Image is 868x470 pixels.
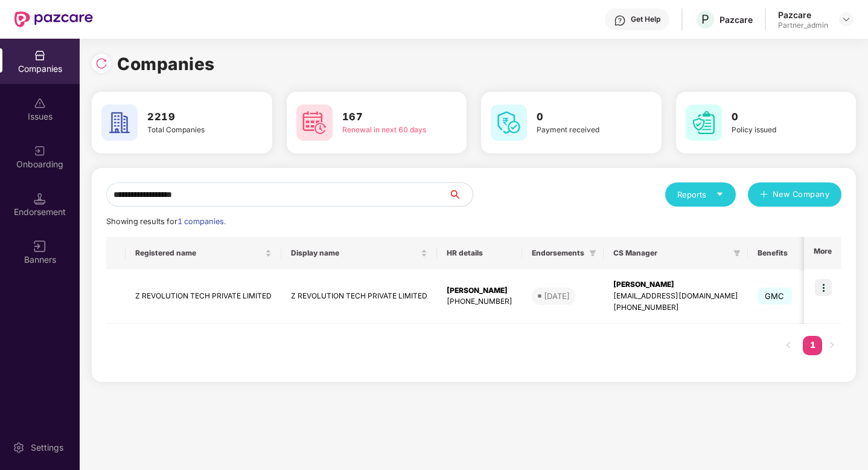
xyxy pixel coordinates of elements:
[822,336,841,355] button: right
[803,336,822,355] li: 1
[101,105,138,141] img: svg+xml;base64,PHN2ZyB4bWxucz0iaHR0cDovL3d3dy53My5vcmcvMjAwMC9zdmciIHdpZHRoPSI2MCIgaGVpZ2h0PSI2MC...
[14,11,93,27] img: New Pazcare Logo
[779,336,798,355] li: Previous Page
[34,240,46,253] img: svg+xml;base64,PHN2ZyB3aWR0aD0iMTYiIGhlaWdodD0iMTYiIHZpZXdCb3g9IjAgMCAxNiAxNiIgZmlsbD0ibm9uZSIgeG...
[448,190,473,199] span: search
[437,237,522,269] th: HR details
[537,109,627,125] h3: 0
[815,279,832,296] img: icon
[27,442,67,454] div: Settings
[587,246,599,260] span: filter
[296,105,333,141] img: svg+xml;base64,PHN2ZyB4bWxucz0iaHR0cDovL3d3dy53My5vcmcvMjAwMC9zdmciIHdpZHRoPSI2MCIgaGVpZ2h0PSI2MC...
[291,248,418,258] span: Display name
[773,188,830,201] span: New Company
[778,9,828,21] div: Pazcare
[34,97,46,109] img: svg+xml;base64,PHN2ZyBpZD0iSXNzdWVzX2Rpc2FibGVkIiB4bWxucz0iaHR0cDovL3d3dy53My5vcmcvMjAwMC9zdmciIH...
[716,190,724,198] span: caret-down
[34,193,46,205] img: svg+xml;base64,PHN2ZyB3aWR0aD0iMTQuNSIgaGVpZ2h0PSIxNC41IiB2aWV3Qm94PSIwIDAgMTYgMTYiIGZpbGw9Im5vbm...
[748,237,817,269] th: Benefits
[147,109,237,125] h3: 2219
[281,237,437,269] th: Display name
[117,51,215,77] h1: Companies
[532,248,584,258] span: Endorsements
[34,50,46,62] img: svg+xml;base64,PHN2ZyBpZD0iQ29tcGFuaWVzIiB4bWxucz0iaHR0cDovL3d3dy53My5vcmcvMjAwMC9zdmciIHdpZHRoPS...
[613,279,738,291] div: [PERSON_NAME]
[95,57,107,69] img: svg+xml;base64,PHN2ZyBpZD0iUmVsb2FkLTMyeDMyIiB4bWxucz0iaHR0cDovL3d3dy53My5vcmcvMjAwMC9zdmciIHdpZH...
[447,285,512,297] div: [PERSON_NAME]
[135,248,263,258] span: Registered name
[613,302,738,314] div: [PHONE_NUMBER]
[701,12,709,27] span: P
[147,124,237,136] div: Total Companies
[732,109,822,125] h3: 0
[34,145,46,157] img: svg+xml;base64,PHN2ZyB3aWR0aD0iMjAiIGhlaWdodD0iMjAiIHZpZXdCb3g9IjAgMCAyMCAyMCIgZmlsbD0ibm9uZSIgeG...
[448,182,473,207] button: search
[732,124,822,136] div: Policy issued
[342,124,432,136] div: Renewal in next 60 days
[748,182,841,207] button: plusNew Company
[342,109,432,125] h3: 167
[731,246,743,260] span: filter
[828,341,835,349] span: right
[720,14,753,25] div: Pazcare
[804,237,841,269] th: More
[822,336,841,355] li: Next Page
[686,105,722,141] img: svg+xml;base64,PHN2ZyB4bWxucz0iaHR0cDovL3d3dy53My5vcmcvMjAwMC9zdmciIHdpZHRoPSI2MCIgaGVpZ2h0PSI2MC...
[760,190,768,200] span: plus
[126,237,281,269] th: Registered name
[537,124,627,136] div: Payment received
[785,341,792,349] span: left
[803,336,822,354] a: 1
[613,248,729,258] span: CS Manager
[631,14,660,24] div: Get Help
[841,14,851,24] img: svg+xml;base64,PHN2ZyBpZD0iRHJvcGRvd24tMzJ4MzIiIHhtbG5zPSJodHRwOi8vd3d3LnczLm9yZy8yMDAwL3N2ZyIgd2...
[589,249,596,257] span: filter
[447,296,512,307] div: [PHONE_NUMBER]
[126,269,281,324] td: Z REVOLUTION TECH PRIVATE LIMITED
[779,336,798,355] button: left
[613,291,738,302] div: [EMAIL_ADDRESS][DOMAIN_NAME]
[106,217,226,226] span: Showing results for
[758,288,792,304] span: GMC
[778,21,828,30] div: Partner_admin
[677,188,724,201] div: Reports
[281,269,437,324] td: Z REVOLUTION TECH PRIVATE LIMITED
[544,290,570,302] div: [DATE]
[614,14,626,27] img: svg+xml;base64,PHN2ZyBpZD0iSGVscC0zMngzMiIgeG1sbnM9Imh0dHA6Ly93d3cudzMub3JnLzIwMDAvc3ZnIiB3aWR0aD...
[177,217,226,226] span: 1 companies.
[491,105,527,141] img: svg+xml;base64,PHN2ZyB4bWxucz0iaHR0cDovL3d3dy53My5vcmcvMjAwMC9zdmciIHdpZHRoPSI2MCIgaGVpZ2h0PSI2MC...
[13,442,25,454] img: svg+xml;base64,PHN2ZyBpZD0iU2V0dGluZy0yMHgyMCIgeG1sbnM9Imh0dHA6Ly93d3cudzMub3JnLzIwMDAvc3ZnIiB3aW...
[733,249,741,257] span: filter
